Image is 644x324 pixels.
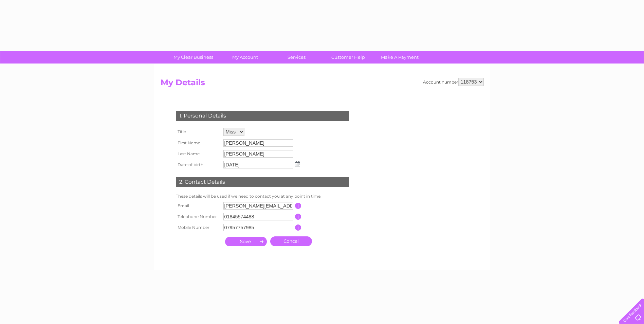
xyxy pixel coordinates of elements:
[174,222,222,233] th: Mobile Number
[225,237,267,246] input: Submit
[295,161,300,166] img: ...
[174,148,222,159] th: Last Name
[165,51,221,64] a: My Clear Business
[372,51,428,64] a: Make A Payment
[320,51,376,64] a: Customer Help
[174,192,351,200] td: These details will be used if we need to contact you at any point in time.
[174,200,222,211] th: Email
[161,78,484,91] h2: My Details
[174,211,222,222] th: Telephone Number
[217,51,273,64] a: My Account
[295,214,301,220] input: Information
[295,203,301,209] input: Information
[270,236,312,246] a: Cancel
[269,51,325,64] a: Services
[176,111,349,121] div: 1. Personal Details
[176,177,349,187] div: 2. Contact Details
[295,224,301,231] input: Information
[174,159,222,170] th: Date of birth
[423,78,484,86] div: Account number
[174,126,222,138] th: Title
[174,138,222,148] th: First Name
